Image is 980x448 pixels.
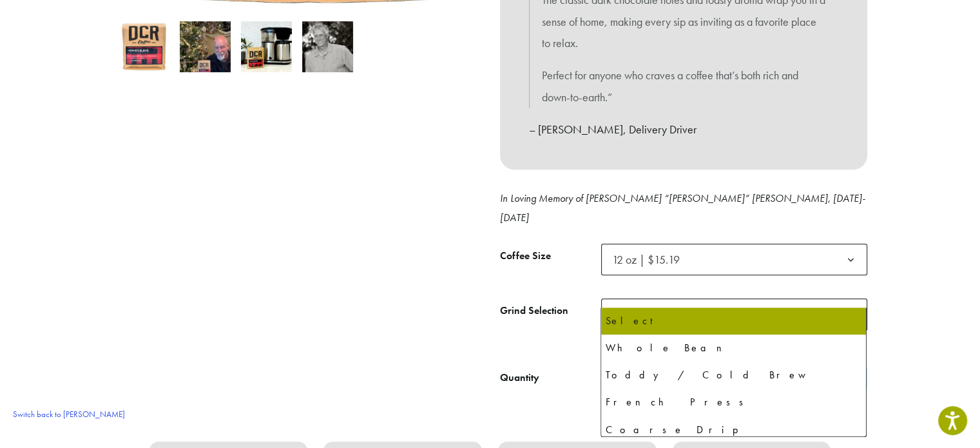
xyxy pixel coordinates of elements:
[241,21,292,72] img: Howie's Blend - Image 3
[605,393,862,412] div: French Press
[607,247,693,272] span: 12 oz | $15.19
[500,302,601,320] label: Grind Selection
[302,21,353,72] img: Howie Heyer
[6,404,131,425] a: Switch back to [PERSON_NAME]
[542,64,825,108] p: Perfect for anyone who craves a coffee that’s both rich and down-to-earth.”
[605,338,862,358] div: Whole Bean
[601,244,867,275] span: 12 oz | $15.19
[180,21,231,72] img: Howie's Blend - Image 2
[500,370,539,385] div: Quantity
[500,247,601,266] label: Coffee Size
[607,302,653,327] span: Select
[605,420,862,440] div: Coarse Drip
[601,298,867,330] span: Select
[500,191,865,224] em: In Loving Memory of [PERSON_NAME] “[PERSON_NAME]” [PERSON_NAME], [DATE]-[DATE]
[529,119,838,141] p: – [PERSON_NAME], Delivery Driver
[119,21,169,72] img: Howie's Blend
[605,365,862,385] div: Toddy / Cold Brew
[612,252,680,267] span: 12 oz | $15.19
[601,307,866,335] li: Select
